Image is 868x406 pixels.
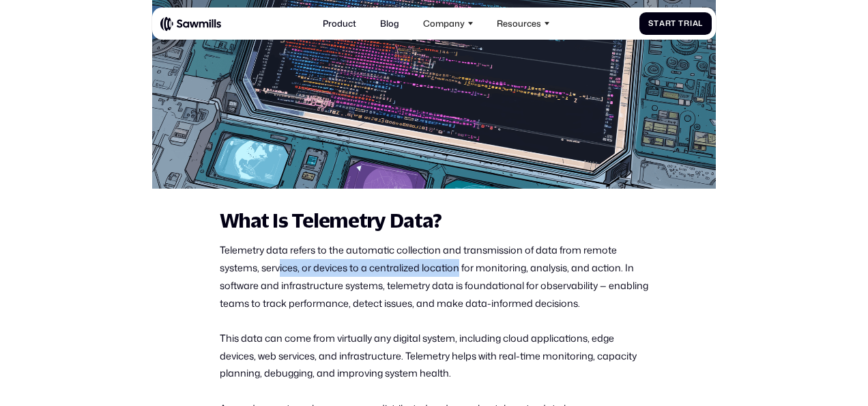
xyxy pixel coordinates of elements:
[316,12,362,35] a: Product
[693,19,699,28] span: a
[220,208,442,232] strong: What Is Telemetry Data?
[648,19,654,28] span: S
[639,12,712,34] a: StartTrial
[220,329,648,382] p: This data can come from virtually any digital system, including cloud applications, edge devices,...
[416,12,479,35] div: Company
[220,241,648,312] p: Telemetry data refers to the automatic collection and transmission of data from remote systems, s...
[665,19,671,28] span: r
[491,12,556,35] div: Resources
[497,18,541,29] div: Resources
[690,19,693,28] span: i
[684,19,690,28] span: r
[671,19,676,28] span: t
[698,19,703,28] span: l
[659,19,665,28] span: a
[678,19,684,28] span: T
[373,12,405,35] a: Blog
[423,18,465,29] div: Company
[654,19,659,28] span: t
